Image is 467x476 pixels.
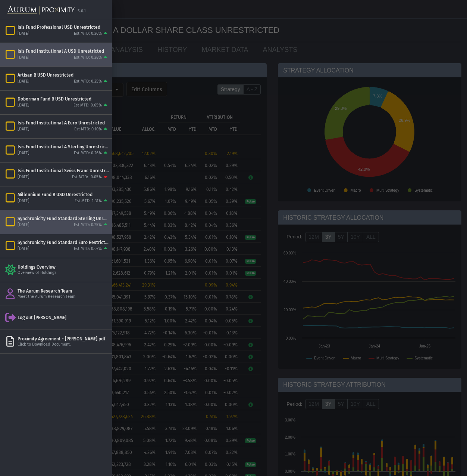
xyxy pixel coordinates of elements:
[18,246,29,252] div: [DATE]
[74,127,102,132] div: Est MTD: 0.10%
[74,55,102,61] div: Est MTD: 0.28%
[18,151,29,156] div: [DATE]
[18,72,109,78] div: Artisan B USD Unrestricted
[18,270,109,276] div: Overview of Holdings
[18,144,109,150] div: Isis Fund Institutional A Sterling Unrestricted
[18,48,109,54] div: Isis Fund Institutional A USD Unrestricted
[18,342,109,347] div: Click to Download Document.
[78,9,86,14] div: 5.0.1
[18,216,109,222] div: Synchronicity Fund Standard Sterling Unrestricted
[73,103,102,108] div: Est MTD: 0.65%
[7,2,75,19] img: Aurum-Proximity%20white.svg
[18,120,109,126] div: Isis Fund Institutional A Euro Unrestricted
[18,288,109,294] div: The Aurum Research Team
[18,55,29,61] div: [DATE]
[18,198,29,204] div: [DATE]
[18,127,29,132] div: [DATE]
[18,192,109,198] div: Millennium Fund B USD Unrestricted
[18,96,109,102] div: Doberman Fund B USD Unrestricted
[74,31,102,37] div: Est MTD: 0.26%
[74,79,102,84] div: Est MTD: 0.25%
[18,264,109,270] div: Holdings Overview
[75,198,102,204] div: Est MTD: 1.31%
[18,336,109,342] div: Proximity Agreement - [PERSON_NAME].pdf
[18,294,109,300] div: Meet the Aurum Research Team
[18,103,29,108] div: [DATE]
[18,222,29,228] div: [DATE]
[74,222,102,228] div: Est MTD: 0.25%
[18,315,109,321] div: Log out [PERSON_NAME]
[18,31,29,37] div: [DATE]
[74,151,102,156] div: Est MTD: 0.26%
[74,246,102,252] div: Est MTD: 0.07%
[18,24,109,30] div: Isis Fund Professional USD Unrestricted
[72,174,102,180] div: Est MTD: -0.05%
[18,239,109,245] div: Synchronicity Fund Standard Euro Restricted
[18,174,29,180] div: [DATE]
[18,79,29,84] div: [DATE]
[18,168,109,174] div: Isis Fund Institutional Swiss Franc Unrestricted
